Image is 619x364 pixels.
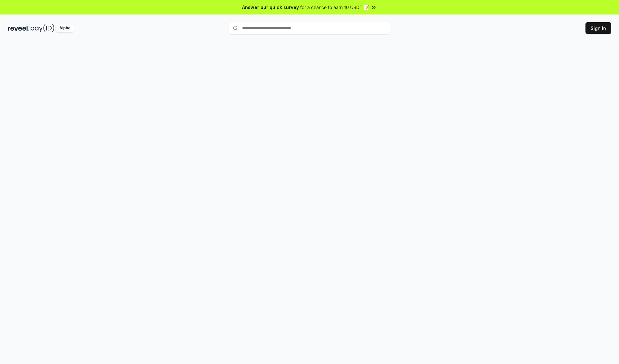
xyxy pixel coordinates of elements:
span: Answer our quick survey [242,4,299,11]
span: for a chance to earn 10 USDT 📝 [300,4,369,11]
img: reveel_dark [8,24,29,32]
img: pay_id [31,24,54,32]
div: Alpha [56,24,74,32]
button: Sign In [585,22,611,34]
